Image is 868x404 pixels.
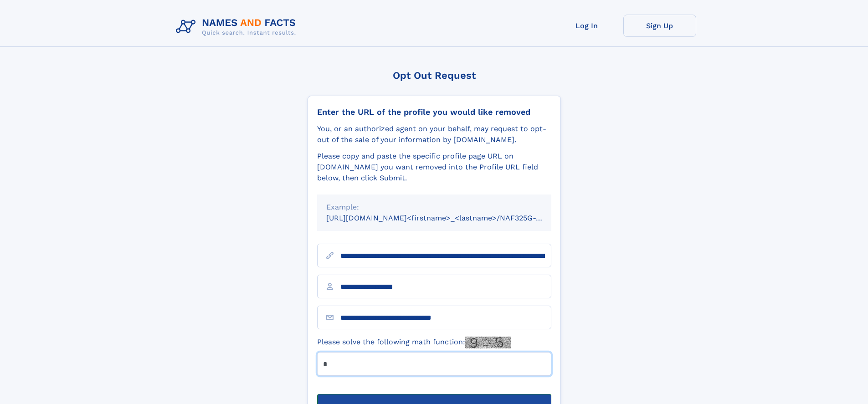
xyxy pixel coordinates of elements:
[317,107,551,117] div: Enter the URL of the profile you would like removed
[308,70,561,81] div: Opt Out Request
[326,214,569,222] small: [URL][DOMAIN_NAME]<firstname>_<lastname>/NAF325G-xxxxxxxx
[317,123,551,145] div: You, or an authorized agent on your behalf, may request to opt-out of the sale of your informatio...
[317,151,551,184] div: Please copy and paste the specific profile page URL on [DOMAIN_NAME] you want removed into the Pr...
[550,15,623,37] a: Log In
[623,15,696,37] a: Sign Up
[172,15,303,39] img: Logo Names and Facts
[317,337,511,348] label: Please solve the following math function:
[326,202,542,213] div: Example:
